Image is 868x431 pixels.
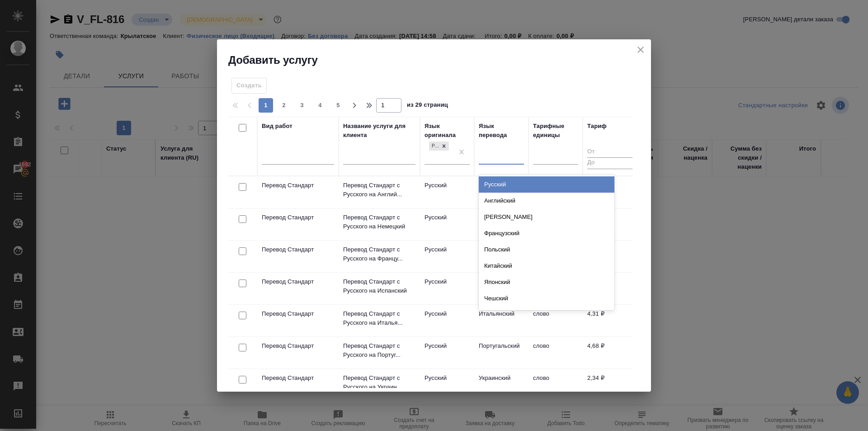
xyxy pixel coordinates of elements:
p: Перевод Стандарт [262,181,334,190]
td: слово [528,337,583,369]
span: 5 [331,101,345,110]
button: 3 [295,98,309,113]
div: Французский [479,225,614,242]
p: Перевод Стандарт [262,213,334,222]
td: Итальянский [474,305,528,336]
button: close [634,43,647,57]
p: Перевод Стандарт с Русского на Португ... [343,341,415,360]
div: Английский [479,193,614,209]
td: Английский [474,176,528,208]
p: Перевод Стандарт с Русского на Англий... [343,181,415,199]
div: Китайский [479,258,614,274]
div: Язык оригинала [425,122,470,140]
h2: Добавить услугу [228,53,651,67]
td: [PERSON_NAME] [474,208,528,240]
td: Испанский [474,273,528,304]
span: 4 [313,101,327,110]
td: слово [528,305,583,336]
div: Русский [479,176,614,193]
td: Русский [420,337,474,369]
p: Перевод Стандарт с Русского на Немецкий [343,213,415,231]
div: Тарифные единицы [533,122,578,140]
p: Перевод Стандарт [262,277,334,286]
td: 2,34 ₽ [583,369,637,401]
span: 2 [277,101,291,110]
span: из 29 страниц [407,99,448,113]
button: 4 [313,98,327,113]
td: слово [528,369,583,401]
p: Перевод Стандарт [262,374,334,383]
input: До [587,157,632,169]
button: 5 [331,98,345,113]
td: Русский [420,241,474,272]
div: Русский [428,141,450,152]
p: Перевод Стандарт [262,309,334,318]
div: Чешский [479,290,614,307]
p: Перевод Стандарт с Русского на Италья... [343,309,415,327]
td: Украинский [474,369,528,401]
td: Русский [420,305,474,336]
td: 4,68 ₽ [583,337,637,369]
td: Русский [420,369,474,401]
p: Перевод Стандарт [262,341,334,350]
div: Тариф [587,122,607,131]
p: Перевод Стандарт с Русского на Испанский [343,277,415,295]
div: Польский [479,242,614,258]
div: [PERSON_NAME] [479,209,614,225]
td: Португальский [474,337,528,369]
div: Японский [479,274,614,290]
td: Русский [420,176,474,208]
input: От [587,147,632,158]
p: Перевод Стандарт с Русского на Францу... [343,245,415,263]
p: Перевод Стандарт [262,245,334,254]
p: Перевод Стандарт с Русского на Украин... [343,374,415,392]
div: Название услуги для клиента [343,122,415,140]
td: 4,31 ₽ [583,305,637,336]
td: Французский [474,241,528,272]
button: 2 [277,98,291,113]
td: Русский [420,273,474,304]
td: Русский [420,208,474,240]
div: Вид работ [262,122,292,131]
span: 3 [295,101,309,110]
div: Язык перевода [479,122,524,140]
div: Сербский [479,307,614,323]
div: Русский [429,142,439,151]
